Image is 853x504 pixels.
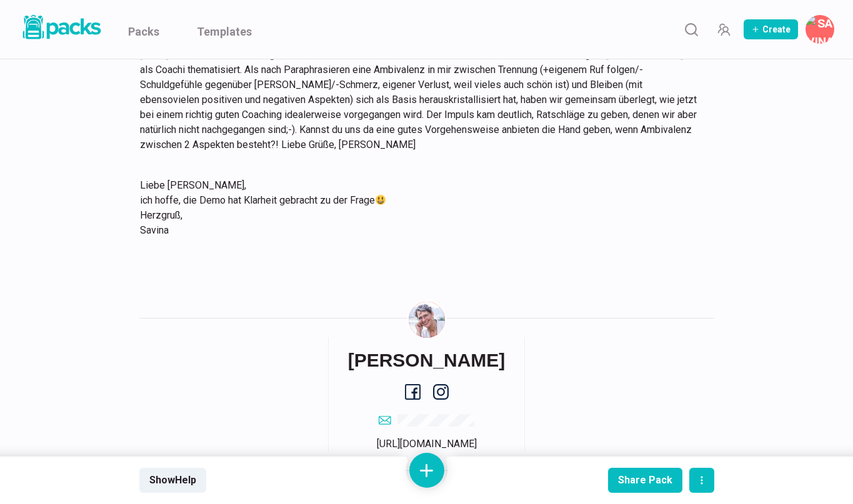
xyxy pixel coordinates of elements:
[689,468,714,493] button: actions
[409,302,445,338] img: Savina Tilmann
[679,17,704,42] button: Search
[19,12,103,42] img: Packs logo
[711,17,736,42] button: Manage Team Invites
[377,438,477,450] a: [URL][DOMAIN_NAME]
[19,12,103,46] a: Packs logo
[376,195,386,205] img: 😃
[379,412,474,427] a: email
[618,474,672,486] div: Share Pack
[608,468,682,493] button: Share Pack
[140,178,699,238] p: Liebe [PERSON_NAME], ich hoffe, die Demo hat Klarheit gebracht zu der Frage Herzgruß, Savina
[806,15,834,44] button: Savina Tilmann
[744,19,798,39] button: Create Pack
[405,384,421,400] a: facebook
[433,384,449,400] a: instagram
[348,349,506,372] h6: [PERSON_NAME]
[140,32,699,152] p: [PERSON_NAME], [DATE] haben wir miteinander geübt und ich habe das Thema am Ende meines Videos, m...
[139,468,206,493] button: ShowHelp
